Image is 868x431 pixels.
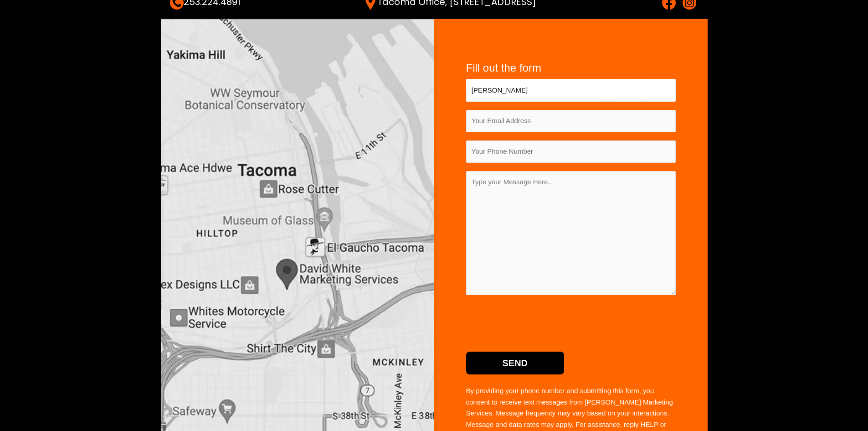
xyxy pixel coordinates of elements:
[466,352,565,374] input: Send
[466,62,676,75] h4: Fill out the form
[466,140,676,163] input: Your Phone Number
[466,62,676,374] form: Contact form
[466,307,605,343] iframe: reCAPTCHA
[466,79,676,101] input: Your Name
